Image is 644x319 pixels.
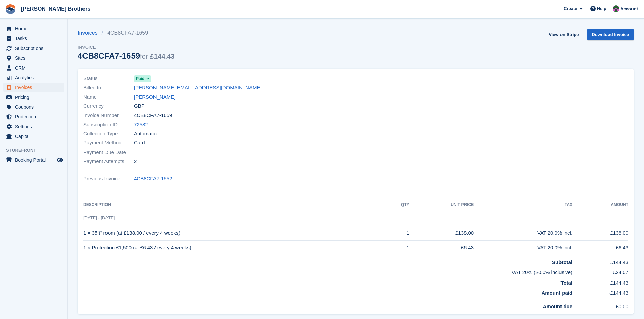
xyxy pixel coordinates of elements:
div: VAT 20.0% incl. [474,229,572,237]
span: Help [597,5,606,12]
span: Subscription ID [83,121,134,129]
span: Tasks [15,34,55,43]
a: View on Stripe [546,29,581,40]
span: Status [83,75,134,82]
a: 4CB8CFA7-1552 [134,175,172,183]
img: stora-icon-8386f47178a22dfd0bd8f6a31ec36ba5ce8667c1dd55bd0f319d3a0aa187defe.svg [5,4,16,14]
span: Automatic [134,130,157,138]
a: Paid [134,75,151,82]
div: 4CB8CFA7-1659 [78,51,174,60]
strong: Total [560,280,572,286]
span: Subscriptions [15,44,55,53]
th: Unit Price [409,200,474,210]
strong: Amount due [543,303,573,309]
a: 72582 [134,121,148,129]
a: Download Invoice [587,29,634,40]
span: Invoice Number [83,112,134,119]
a: menu [3,24,64,33]
span: Invoices [15,83,55,92]
span: Card [134,139,145,147]
a: menu [3,53,64,63]
span: Analytics [15,73,55,82]
span: Create [564,5,577,12]
td: £6.43 [409,240,474,256]
span: Booking Portal [15,155,55,165]
span: Protection [15,112,55,122]
span: Coupons [15,102,55,112]
td: £24.07 [572,266,628,276]
td: £144.43 [572,256,628,266]
a: Invoices [78,29,102,37]
td: £138.00 [572,225,628,241]
span: Payment Method [83,139,134,147]
strong: Subtotal [552,259,572,265]
a: Preview store [56,156,64,164]
a: menu [3,132,64,141]
td: £6.43 [572,240,628,256]
div: VAT 20.0% incl. [474,244,572,252]
img: Nick Wright [613,5,619,12]
a: menu [3,83,64,92]
span: Storefront [6,147,67,154]
span: Name [83,93,134,101]
td: VAT 20% (20.0% inclusive) [83,266,572,276]
a: menu [3,155,64,165]
span: Previous Invoice [83,175,134,183]
th: QTY [386,200,409,210]
span: Settings [15,122,55,131]
a: menu [3,112,64,122]
span: for [140,53,148,60]
td: 1 [386,225,409,241]
a: menu [3,102,64,112]
span: Pricing [15,92,55,102]
td: £138.00 [409,225,474,241]
span: Collection Type [83,130,134,138]
td: 1 [386,240,409,256]
span: £144.43 [150,53,174,60]
span: GBP [134,102,145,110]
a: menu [3,92,64,102]
td: 1 × 35ft² room (at £138.00 / every 4 weeks) [83,225,386,241]
a: menu [3,44,64,53]
td: £0.00 [572,300,628,310]
span: Paid [136,76,144,82]
span: Invoice [78,44,174,51]
a: menu [3,122,64,131]
a: menu [3,73,64,82]
a: menu [3,63,64,73]
th: Description [83,200,386,210]
a: [PERSON_NAME][EMAIL_ADDRESS][DOMAIN_NAME] [134,84,262,92]
span: Sites [15,53,55,63]
span: Currency [83,102,134,110]
span: [DATE] - [DATE] [83,215,115,220]
span: Home [15,24,55,33]
nav: breadcrumbs [78,29,174,37]
span: CRM [15,63,55,73]
th: Tax [474,200,572,210]
strong: Amount paid [541,290,572,296]
span: 4CB8CFA7-1659 [134,112,172,119]
a: menu [3,34,64,43]
th: Amount [572,200,628,210]
span: Capital [15,132,55,141]
a: [PERSON_NAME] Brothers [18,3,93,15]
span: Account [620,6,638,12]
span: Payment Due Date [83,149,134,156]
span: Billed to [83,84,134,92]
a: [PERSON_NAME] [134,93,175,101]
td: -£144.43 [572,287,628,300]
span: 2 [134,158,137,165]
td: 1 × Protection £1,500 (at £6.43 / every 4 weeks) [83,240,386,256]
td: £144.43 [572,276,628,287]
span: Payment Attempts [83,158,134,165]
